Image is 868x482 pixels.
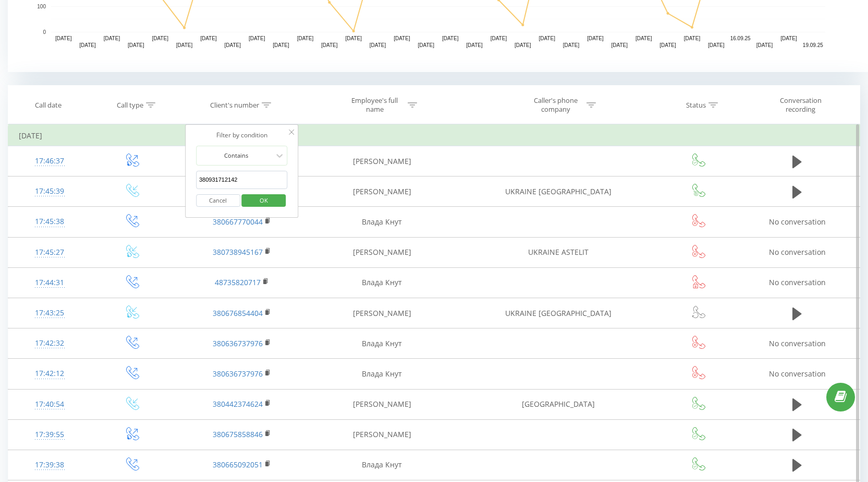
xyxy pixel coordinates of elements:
text: [DATE] [225,42,241,48]
text: [DATE] [370,42,386,48]
text: [DATE] [442,36,459,41]
td: UKRAINE [GEOGRAPHIC_DATA] [455,298,662,328]
td: [PERSON_NAME] [309,419,455,450]
text: [DATE] [684,36,701,41]
text: [DATE] [104,36,120,41]
text: [DATE] [55,36,72,41]
td: Влада Кнут [309,328,455,359]
text: [DATE] [780,36,797,41]
text: 100 [37,4,46,9]
text: [DATE] [128,42,144,48]
div: 17:39:55 [19,425,81,445]
div: 17:46:37 [19,151,81,171]
text: [DATE] [152,36,168,41]
text: [DATE] [321,42,338,48]
td: Влада Кнут [309,359,455,389]
a: 380667770044 [213,217,263,227]
span: No conversation [769,277,826,287]
span: No conversation [769,338,826,348]
td: Влада Кнут [309,207,455,237]
div: 17:43:25 [19,303,81,323]
td: [PERSON_NAME] [309,389,455,419]
text: [DATE] [515,42,531,48]
div: Conversation recording [767,96,835,114]
text: 0 [43,29,46,35]
div: Filter by condition [196,130,288,140]
text: [DATE] [297,36,314,41]
div: Client's number [210,101,259,110]
a: 380636737976 [213,369,263,379]
div: 17:44:31 [19,273,81,293]
a: 380738945167 [213,247,263,257]
td: [PERSON_NAME] [309,298,455,328]
a: 380675858846 [213,429,263,439]
div: 17:42:32 [19,333,81,354]
div: 17:39:38 [19,455,81,475]
input: Enter value [196,171,288,189]
text: [DATE] [587,36,604,41]
text: [DATE] [249,36,265,41]
a: 380665092051 [213,460,263,469]
td: [PERSON_NAME] [309,146,455,177]
text: [DATE] [491,36,507,41]
div: 17:42:12 [19,363,81,384]
a: 380636737976 [213,338,263,348]
div: Call type [117,101,143,110]
text: [DATE] [273,42,289,48]
text: [DATE] [200,36,217,41]
text: [DATE] [394,36,410,41]
a: 48735820717 [215,277,261,287]
text: [DATE] [79,42,96,48]
span: No conversation [769,247,826,257]
div: 17:45:38 [19,211,81,232]
text: [DATE] [418,42,435,48]
text: [DATE] [659,42,676,48]
a: 380676854404 [213,308,263,318]
span: No conversation [769,217,826,227]
div: 17:45:39 [19,181,81,202]
text: [DATE] [466,42,483,48]
span: No conversation [769,369,826,379]
td: [PERSON_NAME] [309,237,455,267]
text: [DATE] [635,36,652,41]
a: 380442374624 [213,399,263,409]
div: Caller's phone company [528,96,584,114]
div: 17:40:54 [19,394,81,415]
td: [GEOGRAPHIC_DATA] [455,389,662,419]
div: Status [686,101,706,110]
td: Влада Кнут [309,450,455,480]
text: 19.09.25 [803,42,823,48]
td: [PERSON_NAME] [309,177,455,207]
text: [DATE] [708,42,725,48]
button: OK [242,194,286,207]
text: [DATE] [756,42,773,48]
button: Cancel [196,194,240,207]
div: 17:45:27 [19,242,81,263]
span: OK [249,192,278,208]
td: [DATE] [8,125,860,146]
text: 16.09.25 [730,36,751,41]
td: UKRAINE ASTELIT [455,237,662,267]
div: Call date [35,101,62,110]
div: Employee's full name [344,96,405,114]
text: [DATE] [539,36,555,41]
text: [DATE] [176,42,193,48]
td: Влада Кнут [309,267,455,298]
td: UKRAINE [GEOGRAPHIC_DATA] [455,177,662,207]
text: [DATE] [563,42,580,48]
text: [DATE] [345,36,362,41]
text: [DATE] [612,42,628,48]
